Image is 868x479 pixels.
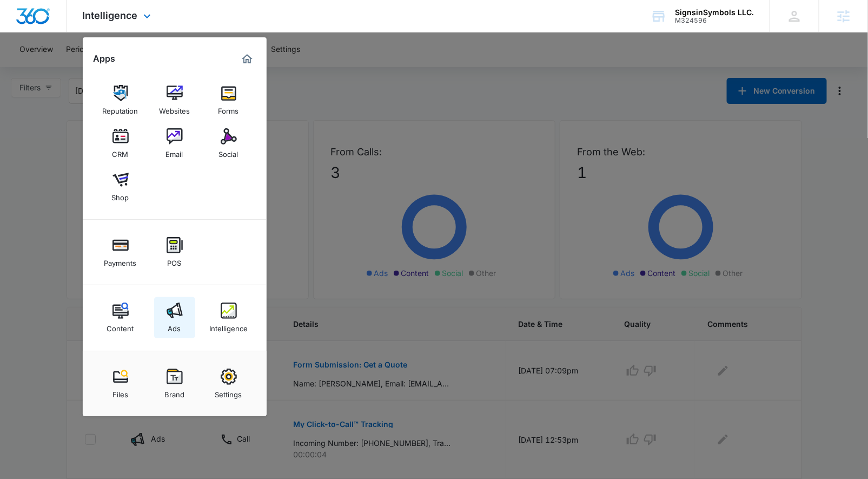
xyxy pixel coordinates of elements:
a: Content [100,297,141,338]
a: Ads [154,297,195,338]
div: Settings [215,385,242,399]
a: Brand [154,363,195,404]
a: Files [100,363,141,404]
div: Content [107,319,134,333]
div: Social [219,145,238,159]
a: Payments [100,232,141,273]
div: Payments [104,253,137,267]
span: Intelligence [83,10,138,21]
a: Email [154,123,195,164]
div: Intelligence [209,319,248,333]
div: CRM [112,145,129,159]
a: Marketing 360® Dashboard [238,50,256,68]
div: Reputation [103,101,138,115]
div: Files [112,385,128,399]
div: account name [675,8,754,17]
a: Social [208,123,249,164]
a: Websites [154,80,195,121]
h2: Apps [94,54,116,64]
div: Forms [218,101,239,115]
a: CRM [100,123,141,164]
a: Reputation [100,80,141,121]
div: account id [675,17,754,24]
div: Email [166,145,183,159]
a: Forms [208,80,249,121]
a: Intelligence [208,297,249,338]
div: Shop [112,188,129,202]
a: Settings [208,363,249,404]
a: POS [154,232,195,273]
a: Shop [100,166,141,207]
div: Websites [159,101,190,115]
div: Ads [168,319,181,333]
div: Brand [164,385,184,399]
div: POS [168,253,182,267]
